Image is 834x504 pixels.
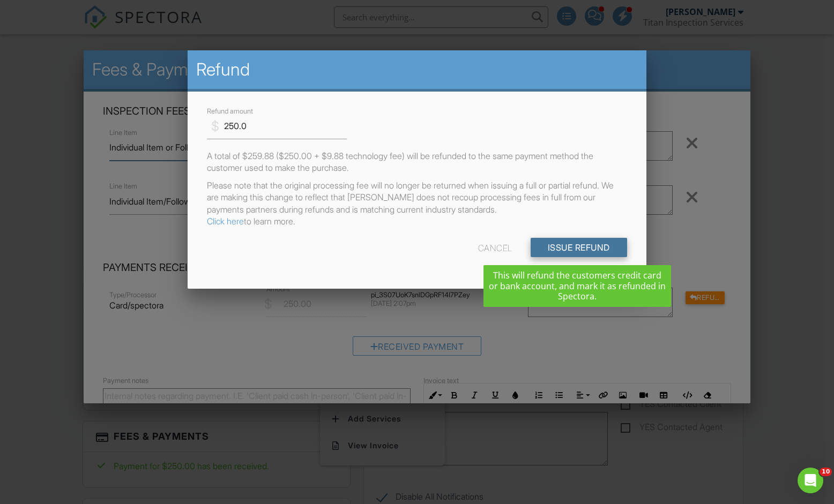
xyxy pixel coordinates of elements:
[207,179,627,228] p: Please note that the original processing fee will no longer be returned when issuing a full or pa...
[207,107,253,116] label: Refund amount
[531,238,627,257] input: Issue Refund
[211,117,219,136] div: $
[820,468,832,476] span: 10
[478,238,512,257] div: Cancel
[798,468,823,493] iframe: Intercom live chat
[207,216,244,227] a: Click here
[196,59,638,80] h2: Refund
[207,150,627,174] p: A total of $259.88 ($250.00 + $9.88 technology fee) will be refunded to the same payment method t...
